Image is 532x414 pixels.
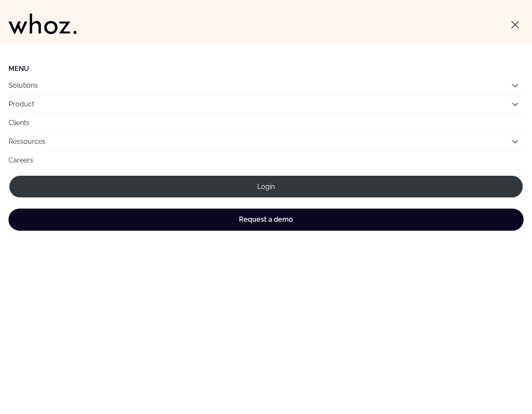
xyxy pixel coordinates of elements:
[9,65,523,73] li: Menu
[9,76,523,94] button: Solutions
[9,114,523,132] a: Clients
[506,16,523,33] button: Toggle menu
[476,358,520,402] iframe: Chatbot
[9,95,523,113] button: Product
[9,208,523,231] a: Request a demo
[9,151,523,169] a: Careers
[9,137,46,146] a: Ressources
[9,100,34,108] a: Product
[9,175,523,198] a: Login
[9,132,523,151] button: Ressources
